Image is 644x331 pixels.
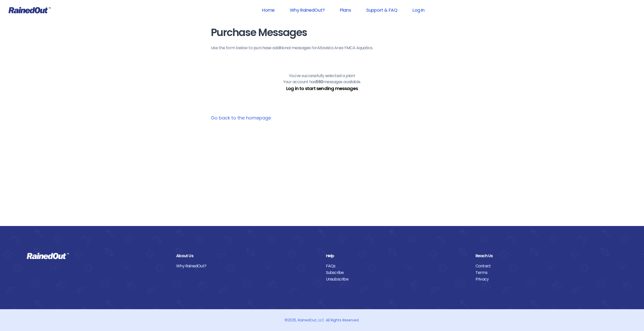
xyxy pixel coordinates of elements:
[316,79,323,85] b: 560
[333,4,358,16] a: Plans
[326,253,468,259] div: Help
[286,85,358,92] a: Log in to start sending messages
[326,269,468,276] a: Subscribe
[360,4,404,16] a: Support & FAQ
[255,4,281,16] a: Home
[326,263,468,269] a: FAQs
[475,253,617,259] div: Reach Us
[211,115,271,121] a: Go back to the homepage
[475,269,617,276] a: Terms
[283,4,331,16] a: Why RainedOut?
[326,276,468,283] a: Unsubscribe
[475,276,617,283] a: Privacy
[176,253,318,259] div: About Us
[283,79,361,85] p: Your account has messages available.
[475,263,617,269] a: Contact
[211,45,433,51] p: Use the form below to purchase additional messages for Altavista Area YMCA Aquatics .
[289,73,355,79] p: You've successfully selected a plan!
[406,4,431,16] a: Log In
[211,27,433,38] h1: Purchase Messages
[176,263,318,269] a: Why RainedOut?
